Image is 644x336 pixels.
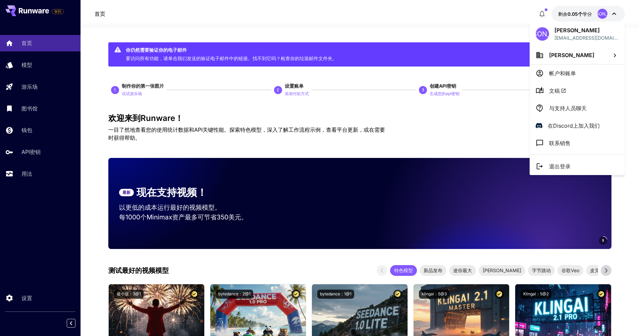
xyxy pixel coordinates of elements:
p: [EMAIL_ADDRESS][DOMAIN_NAME] [554,34,619,41]
p: 帐户和账单 [549,69,576,77]
div: H[PERSON_NAME] [536,27,549,41]
button: [PERSON_NAME] [530,46,625,64]
span: 文稿 [549,87,566,95]
p: [PERSON_NAME] [554,26,619,34]
span: [PERSON_NAME] [549,52,594,58]
p: 在Discord上加入我们 [548,122,600,130]
p: 联系销售 [549,139,571,147]
p: 退出登录 [549,162,571,170]
p: 与支持人员聊天 [549,104,587,112]
div: 1371482985@qq.com [554,34,619,41]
